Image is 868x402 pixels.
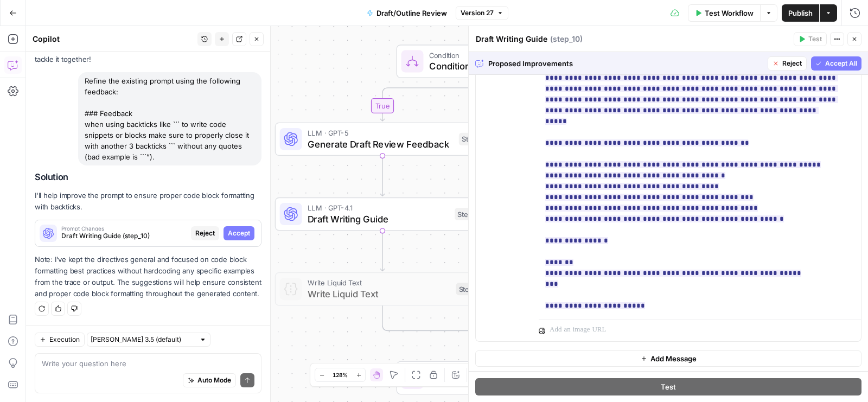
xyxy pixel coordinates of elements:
[333,371,348,379] span: 128%
[455,208,484,220] div: Step 10
[788,8,813,18] span: Publish
[380,155,385,196] g: Edge from step_1 to step_10
[811,56,861,71] button: Accept All
[429,59,573,73] span: Condition
[275,197,490,231] div: LLM · GPT-4.1Draft Writing GuideStep 10
[461,8,494,18] span: Version 27
[35,254,261,300] p: Note: I've kept the directives general and focused on code block formatting best practices withou...
[308,127,454,138] span: LLM · GPT-5
[550,34,583,44] span: ( step_10 )
[308,137,454,151] span: Generate Draft Review Feedback
[705,8,754,18] span: Test Workflow
[195,228,215,238] span: Reject
[429,376,573,390] span: Review Content Suggestions
[397,361,612,394] div: Human ReviewReview Content SuggestionsStep 2
[382,305,504,337] g: Edge from step_11 to step_7-conditional-end
[429,49,573,60] span: Condition
[661,381,676,392] span: Test
[35,333,85,347] button: Execution
[688,4,760,22] button: Test Workflow
[61,231,187,241] span: Draft Writing Guide (step_10)
[78,72,261,165] div: Refine the existing prompt using the following feedback: ### Feedback when using backticks like `...
[275,123,490,156] div: LLM · GPT-5Generate Draft Review FeedbackStep 1
[397,44,612,78] div: ConditionConditionStep 7
[308,287,451,301] span: Write Liquid Text
[61,226,187,231] span: Prompt Changes
[782,4,819,22] button: Publish
[308,212,449,226] span: Draft Writing Guide
[91,334,195,345] input: Claude Sonnet 3.5 (default)
[228,228,250,238] span: Accept
[183,373,236,387] button: Auto Mode
[488,58,763,69] span: Proposed Improvements
[191,226,219,240] button: Reject
[380,230,385,271] g: Edge from step_10 to step_11
[308,277,451,288] span: Write Liquid Text
[825,59,857,68] span: Accept All
[360,4,454,22] button: Draft/Outline Review
[794,32,827,46] button: Test
[275,272,490,305] div: Write Liquid TextWrite Liquid TextStep 11
[768,56,807,71] button: Reject
[49,335,80,344] span: Execution
[35,172,261,182] h2: Solution
[224,226,254,240] button: Accept
[475,350,861,367] button: Add Message
[782,59,802,68] span: Reject
[35,42,261,65] p: I might make mistakes now and then, but I’m always learning — let’s tackle it together!
[33,34,194,44] div: Copilot
[459,133,484,145] div: Step 1
[456,283,484,295] div: Step 11
[197,375,231,385] span: Auto Mode
[650,353,697,364] span: Add Message
[476,34,547,44] textarea: Draft Writing Guide
[475,378,861,395] button: Test
[308,202,449,213] span: LLM · GPT-4.1
[808,34,822,44] span: Test
[380,78,504,121] g: Edge from step_7 to step_1
[35,190,261,213] p: I'll help improve the prompt to ensure proper code block formatting with backticks.
[376,8,447,18] span: Draft/Outline Review
[456,6,508,20] button: Version 27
